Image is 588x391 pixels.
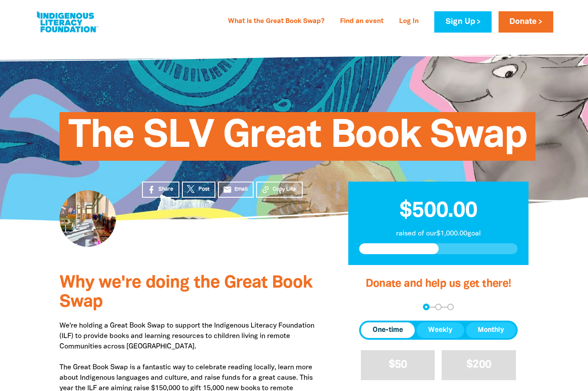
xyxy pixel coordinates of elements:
button: $200 [442,350,516,380]
span: Share [159,186,173,193]
span: The SLV Great Book Swap [68,119,527,161]
button: Monthly [466,322,516,338]
span: Why we're doing the Great Book Swap [59,275,312,310]
span: Weekly [428,325,453,335]
button: Navigate to step 1 of 3 to enter your donation amount [423,304,429,310]
button: Navigate to step 3 of 3 to enter your payment details [447,304,454,310]
a: Log In [394,15,424,29]
button: One-time [361,322,415,338]
span: $200 [466,360,491,370]
span: Email [235,186,248,193]
span: $500.00 [400,201,477,221]
span: Donate and help us get there! [366,279,512,289]
p: raised of our $1,000.00 goal [359,229,518,239]
a: What is the Great Book Swap? [223,15,330,29]
a: Post [182,182,215,198]
div: Donation frequency [359,321,518,340]
span: Post [198,186,209,193]
a: Donate [499,11,553,33]
i: email [223,185,232,194]
a: Sign Up [434,11,491,33]
a: Share [142,182,179,198]
button: Weekly [416,322,464,338]
button: Copy Link [256,182,303,198]
span: $50 [389,360,407,370]
span: Copy Link [273,186,297,193]
span: Monthly [478,325,504,335]
button: $50 [361,350,435,380]
a: Find an event [335,15,389,29]
span: One-time [373,325,403,335]
button: Navigate to step 2 of 3 to enter your details [435,304,442,310]
a: emailEmail [218,182,254,198]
